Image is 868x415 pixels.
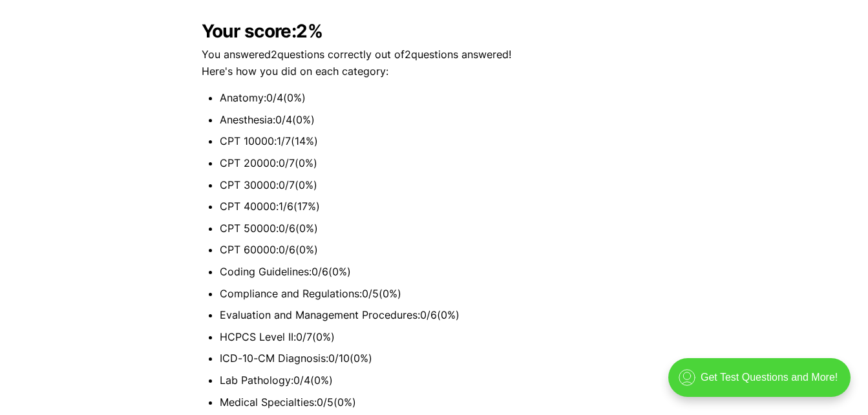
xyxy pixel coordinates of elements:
[220,177,667,194] li: CPT 30000 : 0 / 7 ( 0 %)
[220,372,667,389] li: Lab Pathology : 0 / 4 ( 0 %)
[220,198,667,215] li: CPT 40000 : 1 / 6 ( 17 %)
[657,352,868,415] iframe: portal-trigger
[220,394,667,411] li: Medical Specialties : 0 / 5 ( 0 %)
[202,21,667,41] h2: Your score:
[296,20,323,42] b: 2 %
[220,329,667,346] li: HCPCS Level II : 0 / 7 ( 0 %)
[220,90,667,107] li: Anatomy : 0 / 4 ( 0 %)
[220,133,667,150] li: CPT 10000 : 1 / 7 ( 14 %)
[220,112,667,129] li: Anesthesia : 0 / 4 ( 0 %)
[220,350,667,367] li: ICD-10-CM Diagnosis : 0 / 10 ( 0 %)
[220,155,667,172] li: CPT 20000 : 0 / 7 ( 0 %)
[220,220,667,237] li: CPT 50000 : 0 / 6 ( 0 %)
[202,63,667,80] p: Here's how you did on each category:
[220,307,667,324] li: Evaluation and Management Procedures : 0 / 6 ( 0 %)
[220,264,667,281] li: Coding Guidelines : 0 / 6 ( 0 %)
[220,286,667,303] li: Compliance and Regulations : 0 / 5 ( 0 %)
[202,47,667,63] p: You answered 2 questions correctly out of 2 questions answered!
[220,242,667,259] li: CPT 60000 : 0 / 6 ( 0 %)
